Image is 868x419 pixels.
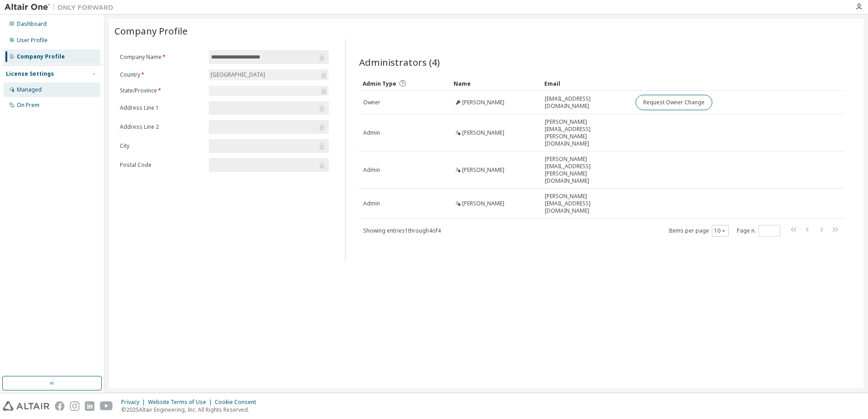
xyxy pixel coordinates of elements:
[120,142,203,150] label: City
[462,99,504,106] span: [PERSON_NAME]
[3,401,49,411] img: altair_logo.svg
[363,166,380,174] span: Admin
[215,399,261,406] div: Cookie Consent
[545,156,627,185] span: [PERSON_NAME][EMAIL_ADDRESS][PERSON_NAME][DOMAIN_NAME]
[363,99,380,106] span: Owner
[100,401,113,411] img: youtube.svg
[669,225,729,237] span: Items per page
[120,104,203,112] label: Address Line 1
[209,70,266,80] div: [GEOGRAPHIC_DATA]
[120,87,203,94] label: State/Province
[55,401,64,411] img: facebook.svg
[737,225,780,237] span: Page n.
[70,401,79,411] img: instagram.svg
[148,399,215,406] div: Website Terms of Use
[120,123,203,131] label: Address Line 2
[120,71,203,78] label: Country
[114,24,187,37] span: Company Profile
[363,129,380,136] span: Admin
[363,227,441,234] span: Showing entries 1 through 4 of 4
[636,95,712,110] button: Request Owner Change
[17,20,47,28] div: Dashboard
[6,70,54,78] div: License Settings
[462,129,504,136] span: [PERSON_NAME]
[545,95,627,110] span: [EMAIL_ADDRESS][DOMAIN_NAME]
[359,56,440,68] span: Administrators (4)
[85,401,94,411] img: linkedin.svg
[363,200,380,207] span: Admin
[121,406,261,414] p: © 2025 Altair Engineering, Inc. All Rights Reserved.
[121,399,148,406] div: Privacy
[363,80,396,88] span: Admin Type
[120,54,203,61] label: Company Name
[209,69,329,80] div: [GEOGRAPHIC_DATA]
[545,118,627,147] span: [PERSON_NAME][EMAIL_ADDRESS][PERSON_NAME][DOMAIN_NAME]
[545,193,627,214] span: [PERSON_NAME][EMAIL_ADDRESS][DOMAIN_NAME]
[544,76,628,91] div: Email
[462,200,504,207] span: [PERSON_NAME]
[17,86,42,93] div: Managed
[454,76,537,91] div: Name
[17,53,65,60] div: Company Profile
[714,227,726,234] button: 10
[5,3,118,12] img: Altair One
[17,102,39,109] div: On Prem
[120,161,203,169] label: Postal Code
[17,37,48,44] div: User Profile
[462,166,504,174] span: [PERSON_NAME]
